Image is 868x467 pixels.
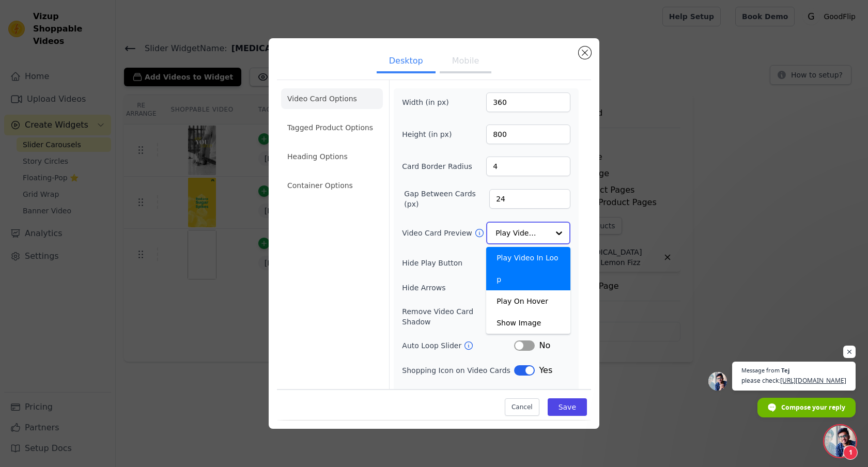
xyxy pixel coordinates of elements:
[404,189,489,209] label: Gap Between Cards (px)
[548,399,587,416] button: Save
[281,88,383,109] li: Video Card Options
[741,367,780,373] span: Message from
[281,175,383,196] li: Container Options
[402,365,514,376] label: Shopping Icon on Video Cards
[402,228,474,238] label: Video Card Preview
[402,340,463,351] label: Auto Loop Slider
[402,161,472,172] label: Card Border Radius
[440,51,491,73] button: Mobile
[402,129,458,139] label: Height (in px)
[281,146,383,167] li: Heading Options
[402,97,458,107] label: Width (in px)
[505,399,539,416] button: Cancel
[539,364,552,377] span: Yes
[825,426,856,457] a: Open chat
[579,46,591,59] button: Close modal
[486,312,570,334] div: Show Image
[402,258,514,268] label: Hide Play Button
[281,117,383,138] li: Tagged Product Options
[486,290,570,312] div: Play On Hover
[402,306,504,327] label: Remove Video Card Shadow
[781,367,789,373] span: Tej
[781,398,845,416] span: Compose your reply
[539,339,550,352] span: No
[402,283,514,293] label: Hide Arrows
[377,51,436,73] button: Desktop
[486,247,570,290] div: Play Video In Loop
[843,445,858,460] span: 1
[741,376,846,385] span: please check:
